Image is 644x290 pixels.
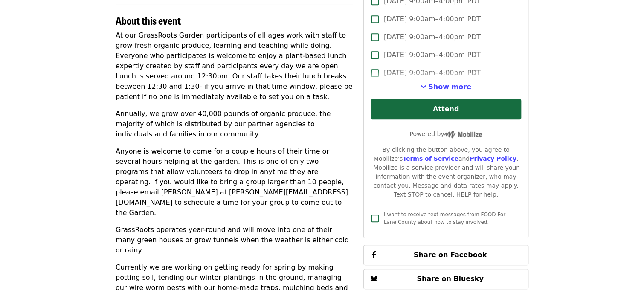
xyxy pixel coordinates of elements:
span: [DATE] 9:00am–4:00pm PDT [384,50,481,60]
img: Powered by Mobilize [444,130,482,138]
button: Attend [371,99,521,119]
span: About this event [116,13,181,28]
span: [DATE] 9:00am–4:00pm PDT [384,32,481,42]
p: Anyone is welcome to come for a couple hours of their time or several hours helping at the garden... [116,146,353,218]
a: Terms of Service [403,155,458,162]
span: Powered by [409,130,482,137]
p: Annually, we grow over 40,000 pounds of organic produce, the majority of which is distributed by ... [116,109,353,139]
span: I want to receive text messages from FOOD For Lane County about how to stay involved. [384,212,505,225]
p: GrassRoots operates year-round and will move into one of their many green houses or grow tunnels ... [116,225,353,255]
a: Privacy Policy [470,155,516,162]
p: At our GrassRoots Garden participants of all ages work with staff to grow fresh organic produce, ... [116,30,353,102]
span: Share on Bluesky [417,275,484,283]
button: See more timeslots [421,82,471,92]
span: Show more [428,83,471,91]
span: [DATE] 9:00am–4:00pm PDT [384,68,481,78]
button: Share on Bluesky [363,269,528,289]
span: [DATE] 9:00am–4:00pm PDT [384,14,481,24]
button: Share on Facebook [363,245,528,265]
div: By clicking the button above, you agree to Mobilize's and . Mobilize is a service provider and wi... [371,145,521,199]
span: Share on Facebook [414,251,487,259]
